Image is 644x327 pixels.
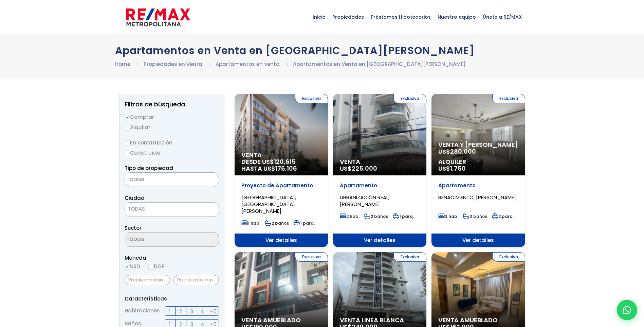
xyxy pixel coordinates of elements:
span: 2 [179,307,182,315]
p: Apartamento [340,182,420,189]
label: Comprar [125,113,219,121]
span: TODAS [125,202,219,217]
span: 1 parq. [393,213,414,219]
label: Construida [125,149,219,157]
span: URBANIZACIÓN REAL, [PERSON_NAME] [340,194,389,208]
span: Nuestro equipo [434,7,479,27]
span: TODAS [128,205,145,212]
span: US$ [438,147,476,156]
span: 1 hab. [241,220,260,226]
span: 3 baños [463,213,487,219]
span: TODAS [125,204,219,214]
span: Exclusiva [492,94,525,103]
span: Propiedades [329,7,367,27]
span: DESDE US$ [241,158,321,172]
span: 2 parq. [492,213,514,219]
span: Inicio [309,7,329,27]
a: Apartamentos en venta [216,61,280,68]
input: Comprar [125,115,130,120]
a: Propiedades en Venta [144,61,202,68]
input: Construida [125,151,130,156]
input: Precio máximo [173,275,219,285]
p: Características [125,294,219,303]
textarea: Search [125,233,191,247]
span: Habitaciones [125,306,160,316]
img: remax-metropolitana-logo [126,7,190,28]
span: 1,750 [450,164,466,173]
span: 1 parq. [294,220,315,226]
span: Únete a RE/MAX [479,7,525,27]
label: En construcción [125,138,219,147]
a: Exclusiva Venta y [PERSON_NAME] US$280,000 Alquiler US$1,750 Apartamento RENACIMIENTO, [PERSON_NA... [431,94,525,247]
span: Tipo de propiedad [125,165,173,172]
span: 3 hab. [438,213,458,219]
span: 280,000 [450,147,476,156]
span: US$ [340,164,377,173]
span: Exclusiva [295,252,328,262]
span: Exclusiva [492,252,525,262]
li: Apartamentos en Venta en [GEOGRAPHIC_DATA][PERSON_NAME] [293,60,466,68]
p: Apartamento [438,182,518,189]
span: RENACIMIENTO, [PERSON_NAME] [438,194,516,201]
input: Alquilar [125,125,130,131]
span: Venta Linea Blanca [340,317,420,324]
a: Home [115,61,130,68]
p: Proyecto de Apartamento [241,182,321,189]
label: USD [125,262,140,271]
span: Alquiler [438,158,518,165]
span: Venta y [PERSON_NAME] [438,141,518,148]
span: Ver detalles [333,234,426,247]
h1: Apartamentos en Venta en [GEOGRAPHIC_DATA][PERSON_NAME] [115,45,529,56]
span: Ver detalles [431,234,525,247]
span: 4 [201,307,204,315]
span: Venta Amueblado [241,317,321,324]
input: Precio mínimo [125,275,170,285]
span: Exclusiva [295,94,328,103]
span: 2 hab. [340,213,360,219]
input: USD [125,264,130,270]
span: 3 [190,307,193,315]
span: Préstamos Hipotecarios [367,7,434,27]
span: 2 baños [265,220,289,226]
span: Exclusiva [393,252,426,262]
span: Venta Amueblado [438,317,518,324]
span: 1 [169,307,171,315]
span: Venta [340,158,420,165]
span: Moneda [125,254,219,262]
span: HASTA US$ [241,165,321,172]
span: +5 [210,307,217,315]
input: En construcción [125,140,130,146]
h2: Filtros de búsqueda [125,101,219,108]
a: Exclusiva Venta DESDE US$120,615 HASTA US$176,106 Proyecto de Apartamento [GEOGRAPHIC_DATA], [GEO... [235,94,328,247]
textarea: Search [125,173,191,187]
span: 176,106 [275,164,297,173]
span: Exclusiva [393,94,426,103]
span: Sector [125,224,142,231]
input: DOP [148,264,154,270]
span: 120,615 [274,157,296,166]
span: US$ [438,164,466,173]
span: Venta [241,152,321,158]
span: Ciudad [125,194,145,202]
span: 2 baños [364,213,388,219]
a: Exclusiva Venta US$225,000 Apartamento URBANIZACIÓN REAL, [PERSON_NAME] 2 hab. 2 baños 1 parq. Ve... [333,94,426,247]
label: DOP [148,262,165,271]
span: 225,000 [352,164,377,173]
label: Alquilar [125,123,219,132]
span: Ver detalles [235,234,328,247]
span: [GEOGRAPHIC_DATA], [GEOGRAPHIC_DATA][PERSON_NAME] [241,194,296,214]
